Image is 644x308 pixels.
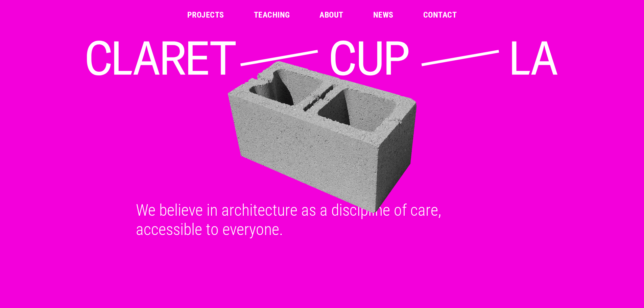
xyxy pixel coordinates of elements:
div: We believe in architecture as a discipline of care, accessible to everyone. [128,200,517,239]
a: Teaching [254,11,290,19]
a: News [373,11,393,19]
img: Cinder block [85,60,561,214]
a: Projects [187,11,224,19]
nav: Main Menu [187,11,457,19]
a: About [319,11,343,19]
a: Contact [423,11,457,19]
